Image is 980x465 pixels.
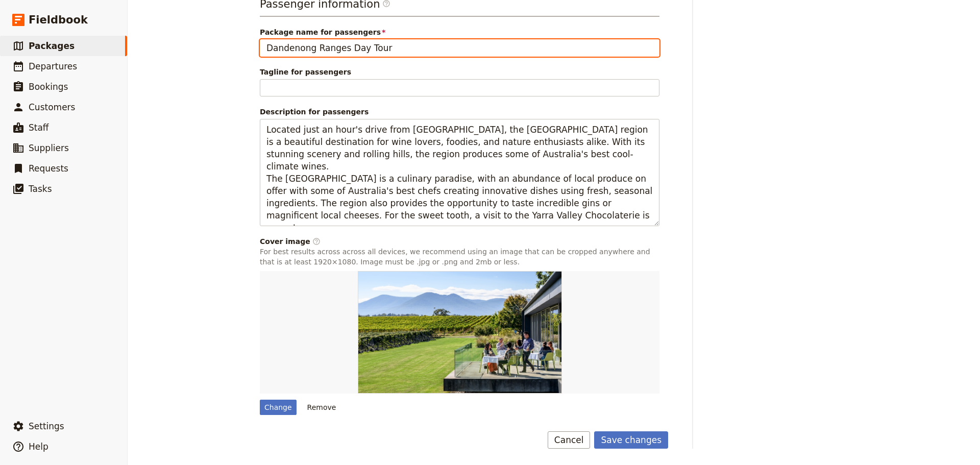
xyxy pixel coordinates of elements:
span: Staff [29,123,49,133]
div: Change [260,400,297,415]
span: Settings [29,421,64,431]
span: Tagline for passengers [260,67,659,77]
button: Remove [303,400,341,415]
button: Cancel [548,431,591,449]
p: For best results across across all devices, we recommend using an image that can be cropped anywh... [260,247,659,267]
input: Package name for passengers [260,39,659,57]
span: Departures [29,61,77,71]
input: Tagline for passengers [260,79,659,96]
span: Package name for passengers [260,27,659,37]
span: Fieldbook [29,12,88,28]
span: Description for passengers [260,107,659,117]
div: Cover image [260,236,659,247]
span: ​ [312,237,321,246]
img: https://d33jgr8dhgav85.cloudfront.net/667bd3a61fb3dd5259ba7474/66abdc723c71692177b8a7fc?Expires=1... [358,271,562,394]
span: Packages [29,41,75,51]
span: Help [29,442,48,452]
span: Tasks [29,184,52,194]
span: Bookings [29,82,68,92]
span: Customers [29,102,75,112]
textarea: Description for passengers [260,119,659,226]
button: Save changes [594,431,668,449]
span: Requests [29,163,68,174]
span: Suppliers [29,143,69,153]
